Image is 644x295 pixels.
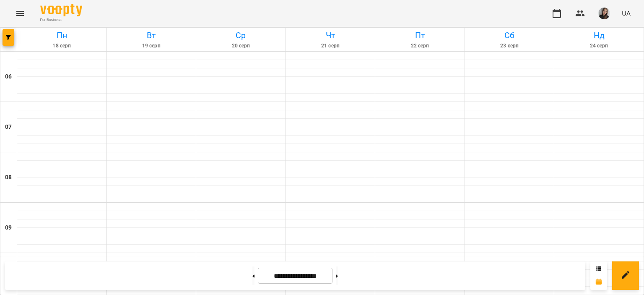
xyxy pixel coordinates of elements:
h6: Ср [197,29,284,42]
h6: 09 [5,223,12,232]
h6: 21 серп [287,42,374,50]
img: 8aa039413e5d84697a75987b246b0c39.jpg [598,8,610,19]
h6: 08 [5,173,12,182]
h6: Пн [18,29,105,42]
h6: Сб [466,29,553,42]
h6: 19 серп [108,42,195,50]
h6: 20 серп [197,42,284,50]
h6: 24 серп [556,42,642,50]
h6: 23 серп [466,42,553,50]
h6: Пт [377,29,463,42]
h6: Чт [287,29,374,42]
span: UA [622,9,631,18]
button: Menu [10,3,30,23]
img: Voopty Logo [40,4,82,16]
h6: 22 серп [377,42,463,50]
h6: 07 [5,123,12,132]
button: UA [618,5,634,21]
h6: Вт [108,29,195,42]
h6: Нд [556,29,642,42]
span: For Business [40,17,82,23]
h6: 06 [5,72,12,81]
h6: 18 серп [18,42,105,50]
